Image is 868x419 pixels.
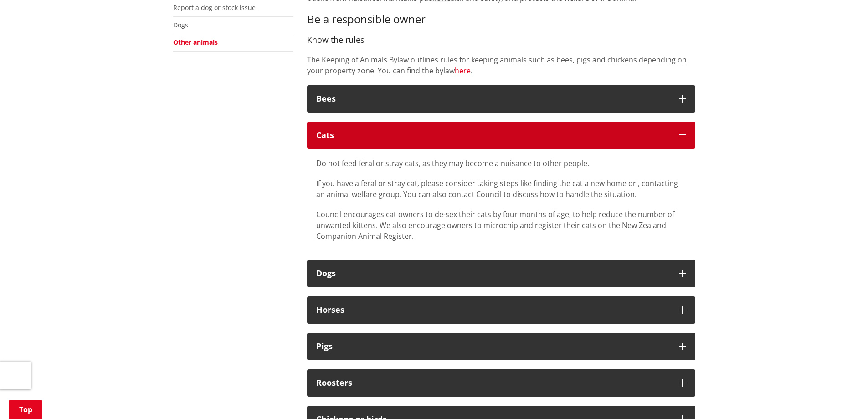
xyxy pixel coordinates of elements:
button: Bees [307,85,695,113]
a: here [455,66,471,76]
h4: Know the rules [307,35,695,45]
h3: Be a responsible owner [307,13,695,26]
div: Bees [316,94,670,103]
a: Top [9,400,42,419]
div: Horses [316,305,670,315]
p: The Keeping of Animals Bylaw outlines rules for keeping animals such as bees, pigs and chickens d... [307,54,695,76]
button: Pigs [307,333,695,360]
span: If you have a feral or stray cat, please consider taking steps like finding the cat a new home or... [316,178,678,199]
a: Dogs [173,21,188,29]
button: Roosters [307,369,695,397]
button: Cats [307,122,695,149]
div: Cats [316,131,670,140]
p: Do not feed feral or stray cats, as they may become a nuisance to other people. [316,158,686,169]
div: Pigs [316,342,670,351]
div: Roosters [316,378,670,388]
div: Council encourages cat owners to de-sex their cats by four months of age, to help reduce the numb... [316,209,686,242]
button: Dogs [307,260,695,287]
button: Horses [307,296,695,324]
a: Other animals [173,38,218,47]
div: Dogs [316,269,670,278]
a: Report a dog or stock issue [173,3,256,12]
